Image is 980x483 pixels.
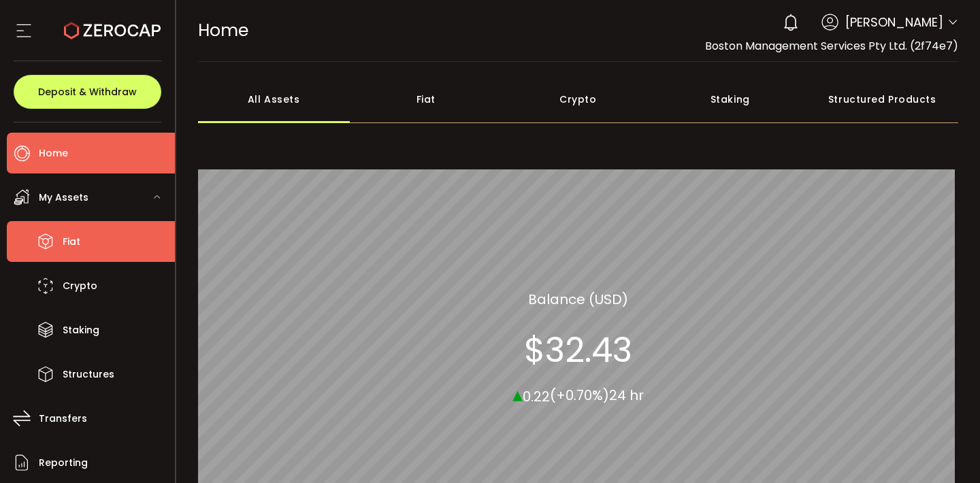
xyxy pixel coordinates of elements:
[198,76,350,123] div: All Assets
[524,329,632,370] section: $32.43
[38,87,137,97] span: Deposit & Withdraw
[39,144,68,163] span: Home
[39,453,88,473] span: Reporting
[654,76,806,123] div: Staking
[198,18,248,42] span: Home
[528,288,628,309] section: Balance (USD)
[63,365,114,384] span: Structures
[39,188,88,207] span: My Assets
[14,75,161,109] button: Deposit & Withdraw
[63,232,80,252] span: Fiat
[502,76,655,123] div: Crypto
[39,409,87,429] span: Transfers
[350,76,502,123] div: Fiat
[523,386,550,405] span: 0.22
[806,76,959,123] div: Structured Products
[63,320,99,340] span: Staking
[63,276,97,296] span: Crypto
[550,386,609,405] span: (+0.70%)
[845,13,943,31] span: [PERSON_NAME]
[912,418,980,483] iframe: Chat Widget
[512,379,523,408] span: ▴
[609,386,644,405] span: 24 hr
[705,38,958,54] span: Boston Management Services Pty Ltd. (2f74e7)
